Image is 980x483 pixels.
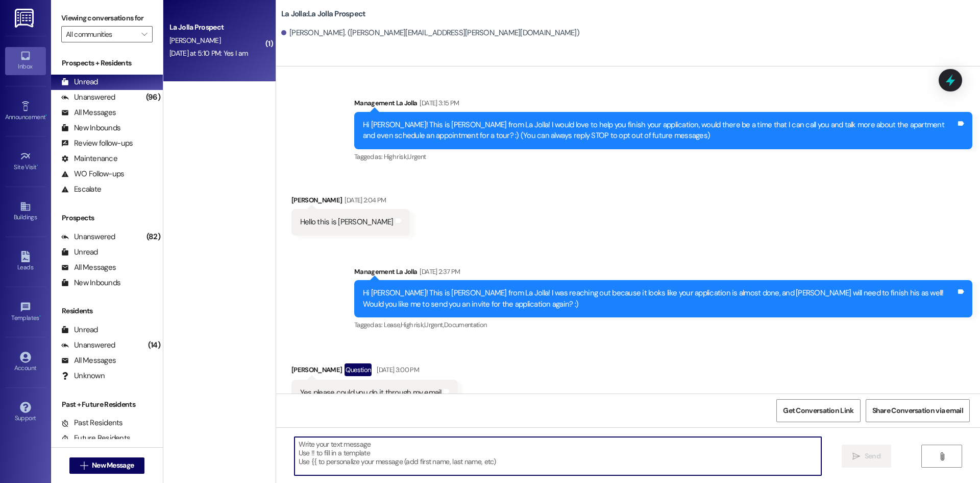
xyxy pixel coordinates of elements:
[291,195,410,209] div: [PERSON_NAME]
[291,363,458,380] div: [PERSON_NAME]
[169,49,248,58] div: [DATE] at 5:10 PM: Yes I am
[141,30,147,38] i: 
[5,47,46,75] a: Inbox
[61,77,98,87] div: Unread
[407,152,426,161] span: Urgent
[363,120,956,142] div: Hi [PERSON_NAME]! This is [PERSON_NAME] from La Jolla! I would love to help you finish your appli...
[61,247,98,258] div: Unread
[61,184,101,195] div: Escalate
[169,36,220,45] span: [PERSON_NAME]
[783,405,853,416] span: Get Conversation Link
[61,418,123,428] div: Past Residents
[144,229,163,245] div: (82)
[61,325,98,335] div: Unread
[354,266,972,281] div: Management La Jolla
[300,387,442,398] div: Yes please could you do it through my email
[37,162,38,169] span: •
[384,320,401,329] span: Lease ,
[866,399,970,422] button: Share Conversation via email
[80,462,88,470] i: 
[5,198,46,225] a: Buildings
[342,195,386,205] div: [DATE] 2:04 PM
[169,22,264,33] div: La Jolla Prospect
[61,138,133,149] div: Review follow-ups
[444,320,487,329] span: Documentation
[61,262,116,273] div: All Messages
[66,26,136,42] input: All communities
[938,452,946,461] i: 
[5,148,46,175] a: Site Visit •
[417,266,460,277] div: [DATE] 2:37 PM
[61,232,115,242] div: Unanswered
[5,298,46,326] a: Templates •
[92,460,134,471] span: New Message
[51,306,163,316] div: Residents
[363,288,956,310] div: Hi [PERSON_NAME]! This is [PERSON_NAME] from La Jolla! I was reaching out because it looks like y...
[345,363,372,376] div: Question
[45,112,47,119] span: •
[401,320,425,329] span: High risk ,
[61,371,105,381] div: Unknown
[61,10,153,26] label: Viewing conversations for
[61,355,116,366] div: All Messages
[281,28,579,38] div: [PERSON_NAME]. ([PERSON_NAME][EMAIL_ADDRESS][PERSON_NAME][DOMAIN_NAME])
[61,107,116,118] div: All Messages
[281,9,366,19] b: La Jolla: La Jolla Prospect
[354,317,972,332] div: Tagged as:
[300,217,394,227] div: Hello this is [PERSON_NAME]
[5,248,46,275] a: Leads
[776,399,860,422] button: Get Conversation Link
[15,9,36,28] img: ResiDesk Logo
[842,445,891,468] button: Send
[51,213,163,223] div: Prospects
[143,89,163,105] div: (96)
[5,399,46,426] a: Support
[417,98,459,108] div: [DATE] 3:15 PM
[61,123,120,133] div: New Inbounds
[61,433,130,444] div: Future Residents
[865,451,880,462] span: Send
[354,149,972,164] div: Tagged as:
[5,349,46,376] a: Account
[61,92,115,103] div: Unanswered
[51,399,163,410] div: Past + Future Residents
[424,320,444,329] span: Urgent ,
[872,405,963,416] span: Share Conversation via email
[61,340,115,351] div: Unanswered
[852,452,860,461] i: 
[61,278,120,288] div: New Inbounds
[69,457,145,474] button: New Message
[384,152,408,161] span: High risk ,
[61,169,124,179] div: WO Follow-ups
[61,153,117,164] div: Maintenance
[354,98,972,112] div: Management La Jolla
[374,364,419,375] div: [DATE] 3:00 PM
[39,313,41,320] span: •
[51,58,163,68] div: Prospects + Residents
[145,337,163,353] div: (14)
